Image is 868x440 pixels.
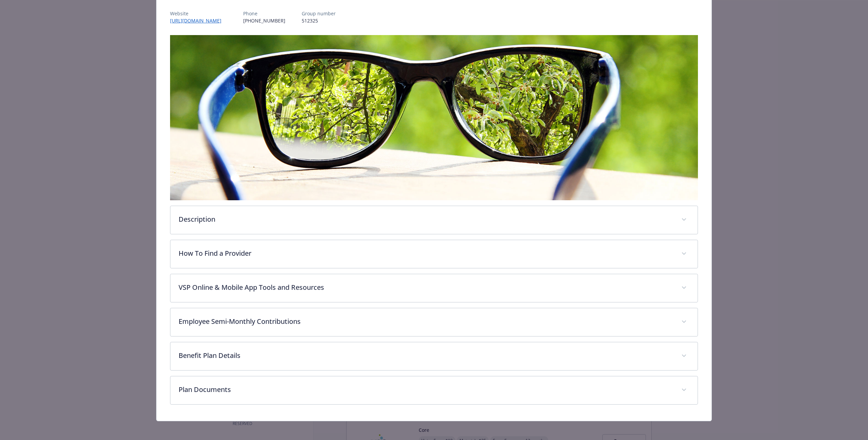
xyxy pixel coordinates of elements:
a: [URL][DOMAIN_NAME] [170,17,227,24]
img: banner [170,35,698,200]
p: 512325 [302,17,336,24]
div: VSP Online & Mobile App Tools and Resources [170,274,697,302]
div: Benefit Plan Details [170,342,697,370]
p: VSP Online & Mobile App Tools and Resources [179,282,673,293]
div: Employee Semi-Monthly Contributions [170,308,697,336]
p: How To Find a Provider [179,248,673,258]
p: Benefit Plan Details [179,350,673,361]
div: How To Find a Provider [170,240,697,268]
p: [PHONE_NUMBER] [243,17,285,24]
div: Plan Documents [170,376,697,404]
p: Website [170,10,227,17]
p: Employee Semi-Monthly Contributions [179,316,673,327]
p: Description [179,214,673,224]
p: Plan Documents [179,384,673,395]
p: Phone [243,10,285,17]
p: Group number [302,10,336,17]
div: Description [170,206,697,234]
